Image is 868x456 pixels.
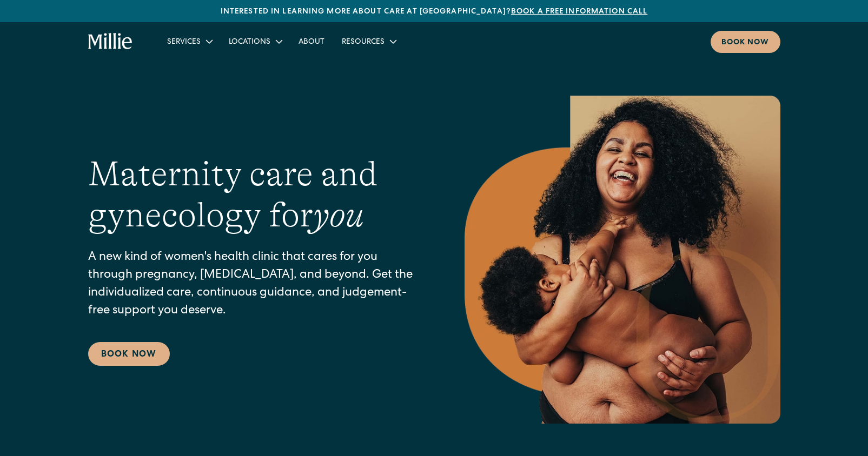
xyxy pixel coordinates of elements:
a: Book a free information call [511,8,647,16]
div: Services [158,32,220,50]
div: Resources [342,37,385,48]
a: home [88,33,133,50]
div: Services [167,37,201,48]
a: About [290,32,333,50]
div: Resources [333,32,404,50]
h1: Maternity care and gynecology for [88,153,421,237]
div: Locations [229,37,270,48]
a: Book Now [88,342,170,366]
em: you [313,196,364,234]
div: Locations [220,32,290,50]
div: Book now [721,37,770,49]
a: Book now [711,31,780,53]
img: Smiling mother with her baby in arms, celebrating body positivity and the nurturing bond of postp... [465,96,780,424]
p: A new kind of women's health clinic that cares for you through pregnancy, [MEDICAL_DATA], and bey... [88,249,421,320]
